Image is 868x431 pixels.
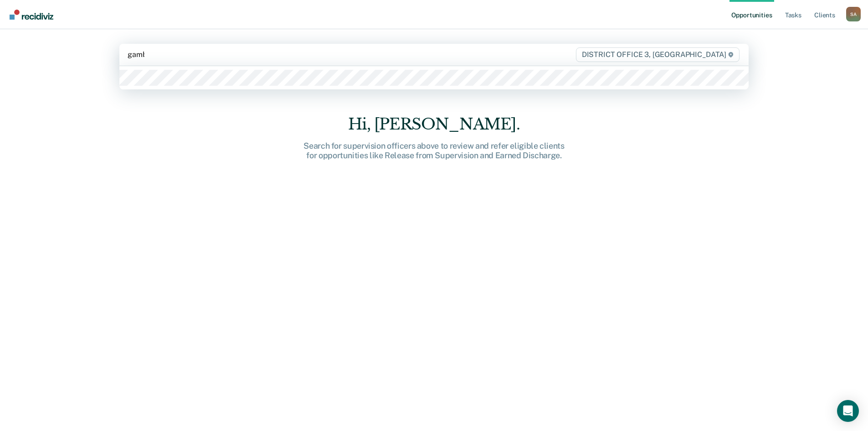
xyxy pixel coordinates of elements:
[576,47,740,62] span: DISTRICT OFFICE 3, [GEOGRAPHIC_DATA]
[10,10,53,20] img: Recidiviz
[288,115,580,134] div: Hi, [PERSON_NAME].
[288,141,580,161] div: Search for supervision officers above to review and refer eligible clients for opportunities like...
[846,7,861,21] button: Profile dropdown button
[837,400,859,422] div: Open Intercom Messenger
[846,7,861,21] div: S A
